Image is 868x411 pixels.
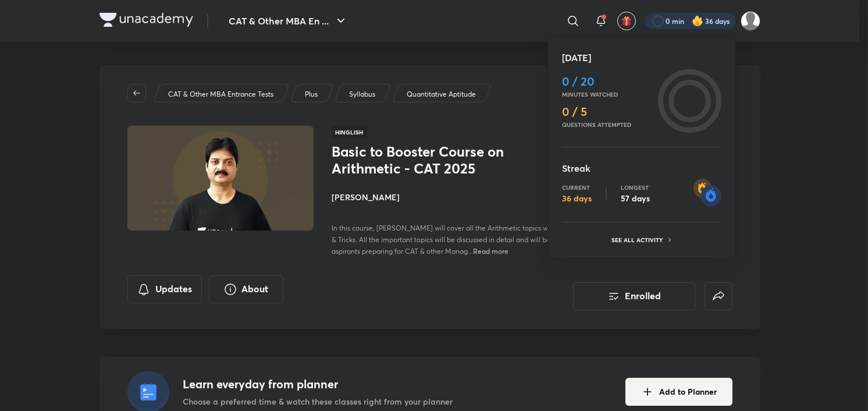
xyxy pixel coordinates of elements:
img: streak [693,179,721,207]
h4: 0 / 5 [562,105,653,119]
p: 36 days [562,193,592,204]
p: Minutes watched [562,91,653,98]
p: Questions attempted [562,121,653,128]
h4: 0 / 20 [562,75,653,88]
p: Longest [621,184,650,191]
h5: Streak [562,161,721,175]
h5: [DATE] [562,51,721,65]
p: 57 days [621,193,650,204]
p: Current [562,184,592,191]
p: See all activity [612,236,666,243]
